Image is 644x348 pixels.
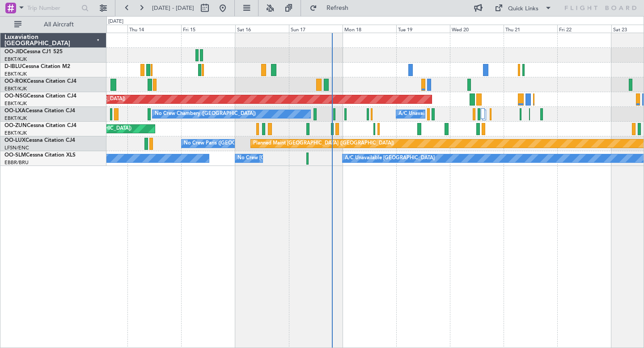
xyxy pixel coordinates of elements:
div: No Crew Chambery ([GEOGRAPHIC_DATA]) [155,107,256,121]
a: OO-LXACessna Citation CJ4 [4,108,75,114]
button: Refresh [305,1,359,15]
div: Tue 19 [396,25,450,33]
div: Mon 18 [343,25,396,33]
a: EBKT/KJK [4,56,27,63]
div: [DATE] [108,18,123,25]
a: OO-SLMCessna Citation XLS [4,153,76,158]
button: Quick Links [490,1,556,15]
a: EBBR/BRU [4,159,29,166]
a: OO-JIDCessna CJ1 525 [4,49,63,55]
a: OO-NSGCessna Citation CJ4 [4,93,76,99]
a: EBKT/KJK [4,130,27,136]
span: OO-ROK [4,79,27,84]
span: OO-NSG [4,93,27,99]
span: OO-LXA [4,108,25,114]
div: A/C Unavailable [GEOGRAPHIC_DATA] ([GEOGRAPHIC_DATA] National) [398,107,565,121]
a: EBKT/KJK [4,71,27,77]
div: A/C Unavailable [GEOGRAPHIC_DATA] [345,152,435,165]
input: Trip Number [27,1,79,15]
span: Refresh [319,5,356,11]
button: All Aircraft [10,17,97,32]
span: All Aircraft [23,21,94,28]
div: Planned Maint [GEOGRAPHIC_DATA] ([GEOGRAPHIC_DATA]) [253,137,394,150]
div: Fri 15 [181,25,235,33]
div: No Crew Paris ([GEOGRAPHIC_DATA]) [184,137,272,150]
a: D-IBLUCessna Citation M2 [4,64,70,69]
a: OO-ZUNCessna Citation CJ4 [4,123,76,128]
span: OO-JID [4,49,23,55]
a: OO-LUXCessna Citation CJ4 [4,138,75,143]
div: Thu 14 [127,25,181,33]
div: Sat 16 [235,25,289,33]
a: EBKT/KJK [4,115,27,122]
span: [DATE] - [DATE] [152,4,194,12]
a: OO-ROKCessna Citation CJ4 [4,79,76,84]
span: OO-ZUN [4,123,27,128]
div: No Crew [GEOGRAPHIC_DATA] ([GEOGRAPHIC_DATA] National) [237,152,387,165]
a: EBKT/KJK [4,85,27,92]
div: Fri 22 [557,25,611,33]
a: EBKT/KJK [4,100,27,107]
div: Thu 21 [504,25,557,33]
div: Quick Links [508,4,538,13]
span: OO-LUX [4,138,25,143]
a: LFSN/ENC [4,144,29,151]
div: Sun 17 [289,25,343,33]
span: OO-SLM [4,153,26,158]
div: Wed 20 [450,25,504,33]
span: D-IBLU [4,64,22,69]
